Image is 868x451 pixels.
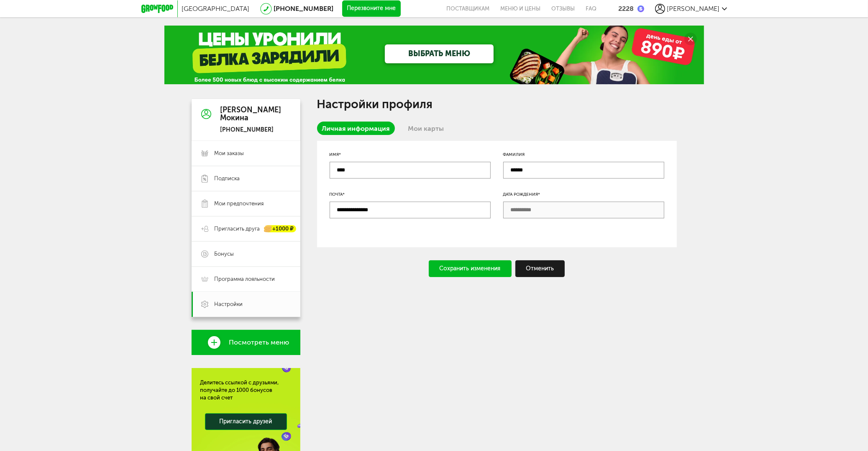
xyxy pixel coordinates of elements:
[215,150,244,157] span: Мои заказы
[192,166,300,191] a: Подписка
[200,379,292,402] div: Делитесь ссылкой с друзьями, получайте до 1000 бонусов на свой счет
[220,126,282,134] div: [PHONE_NUMBER]
[215,225,260,233] span: Пригласить друга
[429,260,512,277] div: Сохранить изменения
[385,44,494,63] a: ВЫБРАТЬ МЕНЮ
[274,5,334,13] a: [PHONE_NUMBER]
[619,5,634,13] div: 2228
[192,267,300,292] a: Программа лояльности
[192,330,300,355] a: Посмотреть меню
[403,122,449,135] a: Мои карты
[182,5,250,13] span: [GEOGRAPHIC_DATA]
[192,216,300,241] a: Пригласить друга +1000 ₽
[215,250,234,258] span: Бонусы
[638,5,644,12] img: bonus_b.cdccf46.png
[330,191,491,198] div: Почта*
[515,260,565,277] div: Отменить
[192,241,300,267] a: Бонусы
[215,175,240,182] span: Подписка
[192,141,300,166] a: Мои заказы
[229,339,289,346] span: Посмотреть меню
[192,292,300,317] a: Настройки
[220,106,282,123] div: [PERSON_NAME] Мокина
[342,0,401,17] button: Перезвоните мне
[503,151,664,158] div: Фамилия
[215,301,243,308] span: Настройки
[667,5,720,13] span: [PERSON_NAME]
[317,99,677,110] h1: Настройки профиля
[503,191,664,198] div: Дата рождения*
[264,225,296,233] div: +1000 ₽
[317,122,395,135] a: Личная информация
[192,191,300,216] a: Мои предпочтения
[205,413,287,430] a: Пригласить друзей
[215,275,275,283] span: Программа лояльности
[215,200,264,207] span: Мои предпочтения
